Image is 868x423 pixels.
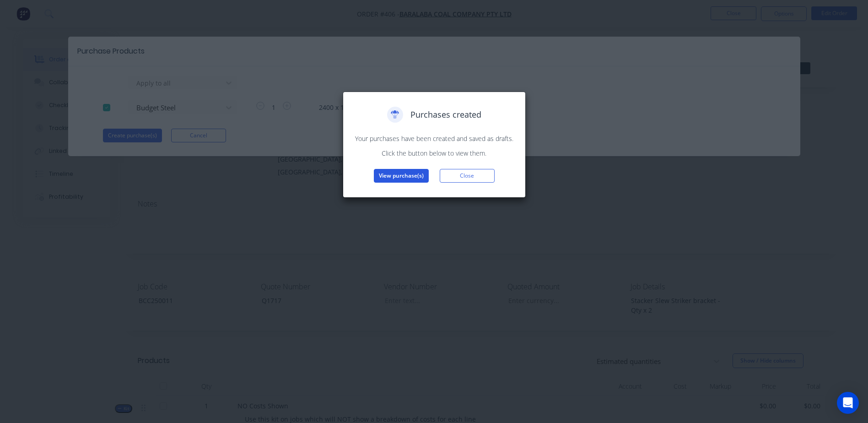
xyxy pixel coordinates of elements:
[410,108,481,121] span: Purchases created
[352,134,516,143] p: Your purchases have been created and saved as drafts.
[837,392,859,414] div: Open Intercom Messenger
[374,169,429,183] button: View purchase(s)
[440,169,495,183] button: Close
[352,148,516,158] p: Click the button below to view them.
